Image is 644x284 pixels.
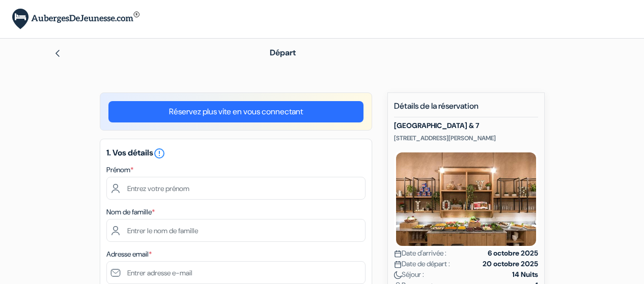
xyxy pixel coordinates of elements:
input: Entrez votre prénom [106,177,366,200]
img: AubergesDeJeunesse.com [12,9,139,29]
strong: 20 octobre 2025 [483,259,538,269]
p: [STREET_ADDRESS][PERSON_NAME] [394,134,538,142]
input: Entrer le nom de famille [106,219,366,242]
img: calendar.svg [394,261,402,268]
label: Nom de famille [106,207,155,217]
input: Entrer adresse e-mail [106,261,366,284]
img: calendar.svg [394,250,402,258]
img: moon.svg [394,271,402,279]
h5: [GEOGRAPHIC_DATA] & 7 [394,121,538,130]
span: Date de départ : [394,259,450,269]
span: Départ [270,47,296,58]
h5: 1. Vos détails [106,147,366,160]
span: Séjour : [394,269,424,280]
label: Prénom [106,165,133,175]
i: error_outline [153,147,165,160]
label: Adresse email [106,249,152,260]
strong: 14 Nuits [512,269,538,280]
img: left_arrow.svg [53,49,62,57]
a: error_outline [153,147,165,158]
h5: Détails de la réservation [394,101,538,117]
a: Réservez plus vite en vous connectant [108,101,363,122]
strong: 6 octobre 2025 [488,248,538,259]
span: Date d'arrivée : [394,248,446,259]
